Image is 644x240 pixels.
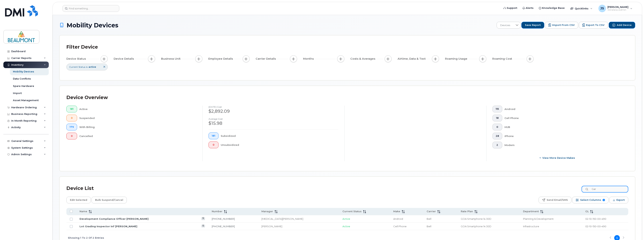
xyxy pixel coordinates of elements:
[67,22,118,29] span: Mobility Devices
[342,217,350,220] span: Active
[461,210,473,213] span: Rate Plan
[161,57,182,61] span: Business Unit
[261,210,273,213] span: Manager
[201,225,205,227] a: View Last Bill
[579,22,608,29] button: Export to CSV
[114,57,135,61] span: Device Details
[492,57,513,61] span: Roaming Cost
[66,93,108,102] div: Device Overview
[66,42,98,52] div: Filter Device
[427,210,436,213] span: Carrier
[547,197,568,203] span: Send Email/SMS
[398,57,427,61] span: Airtime, Data & Text
[603,199,605,201] span: 9
[79,133,197,139] div: Cancelled
[66,133,77,139] button: 0
[492,124,502,130] button: 0
[393,217,403,220] span: Android
[521,22,544,29] button: Save Report
[545,22,578,29] button: Import from CSV
[445,57,468,61] span: Roaming Usage
[342,210,362,213] span: Current Status
[66,184,94,193] div: Device List
[209,132,218,139] button: 181
[504,133,622,139] div: iPhone
[80,225,137,228] a: Lot Grading Inspector Inf [PERSON_NAME]
[212,143,215,146] span: 0
[497,22,513,29] span: Devices
[221,141,339,148] div: Unsubsidized
[496,108,499,111] span: 115
[539,197,571,203] button: Send Email/SMS
[261,217,336,221] div: [MEDICAL_DATA][PERSON_NAME]
[92,197,127,203] button: Bulk Suspend/Cancel
[393,210,400,213] span: Make
[80,210,87,213] span: Name
[70,117,74,120] span: 0
[209,108,338,114] div: $2,892.09
[66,57,87,61] span: Device Status
[79,115,197,121] div: Suspended
[496,126,499,129] span: 0
[616,197,625,203] span: Export
[572,197,609,203] button: Select Columns 9
[585,217,606,220] span: 02-10-150-00-490
[303,57,315,61] span: Months
[617,23,632,27] span: Add Device
[86,65,88,68] span: is
[585,210,589,213] span: GL
[585,225,606,228] span: 02-10-150-00-490
[70,126,74,129] span: 179
[492,115,502,121] button: 18
[212,225,235,228] a: [PHONE_NUMBER]
[523,217,554,220] span: Planning & Development
[212,217,235,220] a: [PHONE_NUMBER]
[66,106,77,112] button: 181
[504,142,622,148] div: Modem
[461,225,491,228] span: GOA Smartphone 14 30D
[201,217,205,220] a: View Last Bill
[212,210,222,213] span: Number
[95,197,123,203] span: Bulk Suspend/Cancel
[80,217,149,220] a: Development Compliance Officer [PERSON_NAME]
[525,23,541,27] span: Save Report
[504,115,622,121] div: Cell Phone
[66,115,77,121] button: 0
[609,22,635,29] button: Add Device
[492,106,502,112] button: 115
[523,225,539,228] span: Infrastructure
[542,156,575,160] span: View More Device Makes
[256,57,277,61] span: Carrier Details
[209,141,218,148] button: 0
[70,135,74,138] span: 0
[461,217,491,220] span: GOA Smartphone 14 30D
[79,106,197,112] div: Active
[427,217,431,220] span: Bell
[70,197,87,203] span: Edit Selected
[496,144,499,147] span: 2
[209,118,338,120] h4: Average cost
[209,120,338,126] div: $15.98
[504,106,622,112] div: Android
[492,133,502,139] button: 28
[582,186,628,193] input: Search Device List ...
[342,225,350,228] span: Active
[492,154,622,161] button: View More Device Makes
[609,197,628,203] button: Export
[492,142,502,148] button: 2
[427,225,431,228] span: Bell
[221,132,339,139] div: Subsidized
[496,117,499,120] span: 18
[209,106,338,108] h4: [DATE] cost
[504,124,622,130] div: HUB
[552,23,575,27] span: Import from CSV
[70,108,74,111] span: 181
[350,57,376,61] span: Costs & Averages
[79,124,197,130] div: With Billing
[523,210,539,213] span: Department
[89,65,96,68] span: active
[580,197,601,203] span: Select Columns
[66,124,77,130] button: 179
